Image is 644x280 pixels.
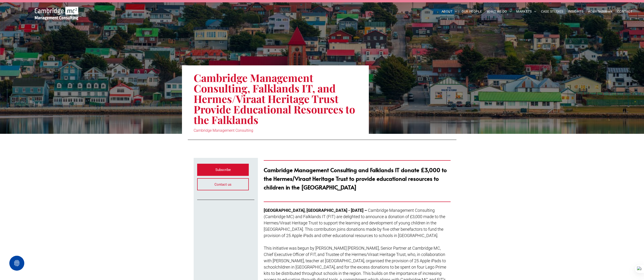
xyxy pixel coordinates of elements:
[194,127,357,134] div: Cambridge Management Consulting
[586,8,615,15] a: #CamTechWeek
[264,208,445,238] span: Cambridge Management Consulting (Cambridge MC) and Falklands IT (FIT) are delighted to announce a...
[197,178,249,190] a: Contact us
[439,8,459,15] a: ABOUT
[539,8,566,15] a: CASE STUDIES
[194,72,357,125] h1: Cambridge Management Consulting, Falklands IT, and Hermes/Viraat Heritage Trust Provide Education...
[35,7,78,20] img: Cambridge MC Logo
[459,8,484,15] a: OUR PEOPLE
[514,8,538,15] a: MARKETS
[615,8,635,15] a: CONTACT
[264,208,367,213] strong: [GEOGRAPHIC_DATA], [GEOGRAPHIC_DATA] - [DATE] –
[214,179,231,190] span: Contact us
[215,164,231,176] span: Subscribe
[484,8,514,15] a: WHAT WE DO
[264,166,447,191] strong: Cambridge Management Consulting and Falklands IT donate £3,000 to the Hermes/Viraat Heritage Trus...
[566,8,586,15] a: INSIGHTS
[197,164,249,176] a: Subscribe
